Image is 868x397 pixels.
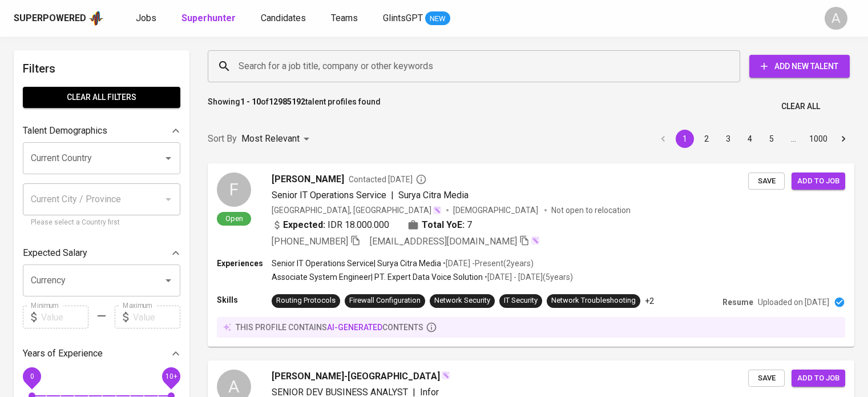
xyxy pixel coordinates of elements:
[327,323,382,332] span: AI-generated
[240,97,261,106] b: 1 - 10
[441,371,450,380] img: magic_wand.svg
[504,295,538,306] div: IT Security
[23,124,107,138] p: Talent Demographics
[383,13,423,23] span: GlintsGPT
[23,246,87,260] p: Expected Salary
[754,372,779,385] span: Save
[483,271,573,283] p: • [DATE] - [DATE] ( 5 years )
[14,10,104,27] a: Superpoweredapp logo
[272,173,344,186] span: [PERSON_NAME]
[136,13,156,23] span: Jobs
[272,190,386,200] span: Senior IT Operations Service
[762,130,781,148] button: Go to page 5
[261,13,306,23] span: Candidates
[781,99,820,114] span: Clear All
[741,130,759,148] button: Go to page 4
[241,129,313,150] div: Most Relevant
[160,150,176,166] button: Open
[792,173,845,190] button: Add to job
[754,175,779,188] span: Save
[797,175,839,188] span: Add to job
[797,372,839,385] span: Add to job
[32,90,171,105] span: Clear All filters
[208,132,237,146] p: Sort By
[88,10,104,27] img: app logo
[217,173,251,207] div: F
[825,7,847,30] div: A
[30,372,34,380] span: 0
[467,218,472,232] span: 7
[331,13,358,23] span: Teams
[23,342,180,365] div: Years of Experience
[181,11,238,26] a: Superhunter
[261,11,308,26] a: Candidates
[14,12,86,25] div: Superpowered
[834,130,853,148] button: Go to next page
[23,242,180,264] div: Expected Salary
[383,11,450,26] a: GlintsGPT NEW
[272,218,389,232] div: IDR 18.000.000
[349,295,421,306] div: Firewall Configuration
[370,236,517,247] span: [EMAIL_ADDRESS][DOMAIN_NAME]
[441,258,534,269] p: • [DATE] - Present ( 2 years )
[349,174,427,185] span: Contacted [DATE]
[415,174,427,185] svg: By Batam recruiter
[133,306,180,328] input: Value
[551,204,631,216] p: Not open to relocation
[217,294,272,306] p: Skills
[276,295,336,306] div: Routing Protocols
[181,13,236,23] b: Superhunter
[531,236,540,245] img: magic_wand.svg
[283,218,325,232] b: Expected:
[23,119,180,142] div: Talent Demographics
[676,130,694,148] button: page 1
[433,206,442,215] img: magic_wand.svg
[208,163,854,347] a: FOpen[PERSON_NAME]Contacted [DATE]Senior IT Operations Service|Surya Citra Media[GEOGRAPHIC_DATA]...
[136,11,159,26] a: Jobs
[31,217,172,228] p: Please select a Country first
[453,204,540,216] span: [DEMOGRAPHIC_DATA]
[784,133,802,145] div: …
[221,214,248,223] span: Open
[758,296,829,308] p: Uploaded on [DATE]
[241,132,300,146] p: Most Relevant
[41,306,88,328] input: Value
[551,295,636,306] div: Network Troubleshooting
[23,87,180,108] button: Clear All filters
[217,258,272,269] p: Experiences
[748,370,785,387] button: Save
[645,295,654,307] p: +2
[425,13,450,25] span: NEW
[272,271,483,283] p: Associate System Engineer | PT. Expert Data Voice Solution
[758,59,841,74] span: Add New Talent
[792,370,845,387] button: Add to job
[697,130,716,148] button: Go to page 2
[272,204,442,216] div: [GEOGRAPHIC_DATA], [GEOGRAPHIC_DATA]
[398,190,469,200] span: Surya Citra Media
[272,236,348,247] span: [PHONE_NUMBER]
[434,295,490,306] div: Network Security
[160,272,176,288] button: Open
[806,130,831,148] button: Go to page 1000
[208,96,381,117] p: Showing of talent profiles found
[722,296,753,308] p: Resume
[777,96,825,117] button: Clear All
[422,218,465,232] b: Total YoE:
[749,55,850,78] button: Add New Talent
[652,130,854,148] nav: pagination navigation
[23,59,180,78] h6: Filters
[23,347,103,360] p: Years of Experience
[165,372,177,380] span: 10+
[719,130,737,148] button: Go to page 3
[236,322,423,333] p: this profile contains contents
[269,97,305,106] b: 12985192
[272,258,441,269] p: Senior IT Operations Service | Surya Citra Media
[391,189,394,202] span: |
[272,370,440,383] span: [PERSON_NAME]-[GEOGRAPHIC_DATA]
[331,11,360,26] a: Teams
[748,173,785,190] button: Save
